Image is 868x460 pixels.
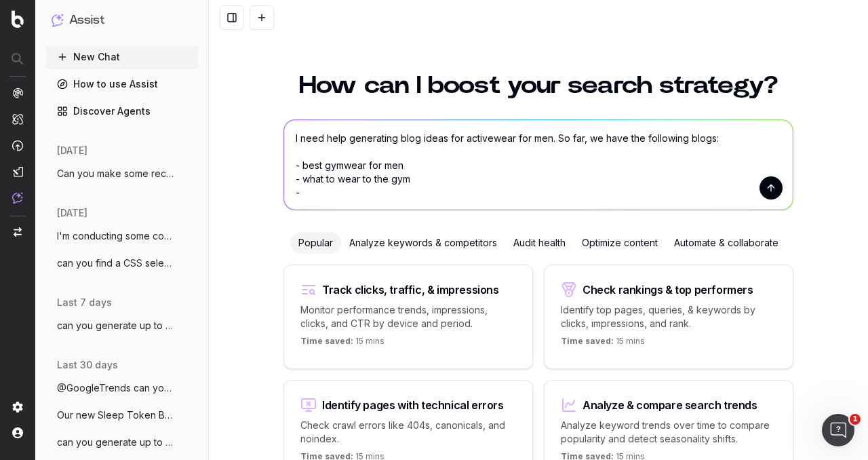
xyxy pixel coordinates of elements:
div: Analyze keywords & competitors [341,232,505,254]
img: Activation [12,140,23,151]
p: 15 mins [300,336,384,352]
button: Assist [52,11,193,30]
button: I'm conducting some competitor research [46,225,198,247]
span: Time saved: [561,336,614,346]
img: My account [12,427,23,438]
span: can you find a CSS selector that will ex [57,256,176,270]
img: Setting [12,402,23,413]
span: Can you make some recommendations on how [57,167,176,180]
img: Analytics [12,88,23,98]
div: Popular [290,232,341,254]
img: Botify logo [12,10,24,28]
button: can you find a CSS selector that will ex [46,252,198,274]
h1: How can I boost your search strategy? [283,73,793,98]
iframe: Intercom live chat [822,414,854,446]
span: I'm conducting some competitor research [57,229,176,243]
img: Assist [12,192,23,204]
a: Discover Agents [46,100,198,122]
p: 15 mins [561,336,645,352]
div: Optimize content [574,232,666,254]
img: Switch project [14,227,22,237]
span: can you generate up to 3 meta titles for [57,319,176,332]
img: Studio [12,166,23,177]
button: New Chat [46,46,198,68]
span: Time saved: [300,336,353,346]
p: Check crawl errors like 404s, canonicals, and noindex. [300,419,516,446]
span: last 7 days [57,296,112,309]
span: last 30 days [57,358,118,372]
div: Automate & collaborate [666,232,787,254]
a: How to use Assist [46,73,198,95]
div: Identify pages with technical errors [322,400,504,410]
h1: Assist [69,11,104,30]
img: Assist [52,14,64,26]
div: Check rankings & top performers [583,284,753,295]
div: Track clicks, traffic, & impressions [322,284,499,295]
p: Identify top pages, queries, & keywords by clicks, impressions, and rank. [561,303,776,330]
span: [DATE] [57,144,87,157]
button: can you generate up to 3 meta titles for [46,315,198,337]
span: can you generate up to 2 meta descriptio [57,436,176,449]
button: can you generate up to 2 meta descriptio [46,432,198,453]
p: Analyze keyword trends over time to compare popularity and detect seasonality shifts. [561,419,776,446]
button: Can you make some recommendations on how [46,163,198,185]
span: Our new Sleep Token Band Tshirts are a m [57,408,176,422]
textarea: I need help generating blog ideas for activewear for men. So far, we have the following blogs: - ... [284,120,793,210]
span: @GoogleTrends can you analyse google tre [57,381,176,395]
button: Our new Sleep Token Band Tshirts are a m [46,404,198,426]
div: Analyze & compare search trends [583,400,757,410]
button: @GoogleTrends can you analyse google tre [46,377,198,399]
div: Audit health [505,232,574,254]
span: [DATE] [57,206,87,220]
span: 1 [850,414,861,425]
p: Monitor performance trends, impressions, clicks, and CTR by device and period. [300,303,516,330]
img: Intelligence [12,113,23,125]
